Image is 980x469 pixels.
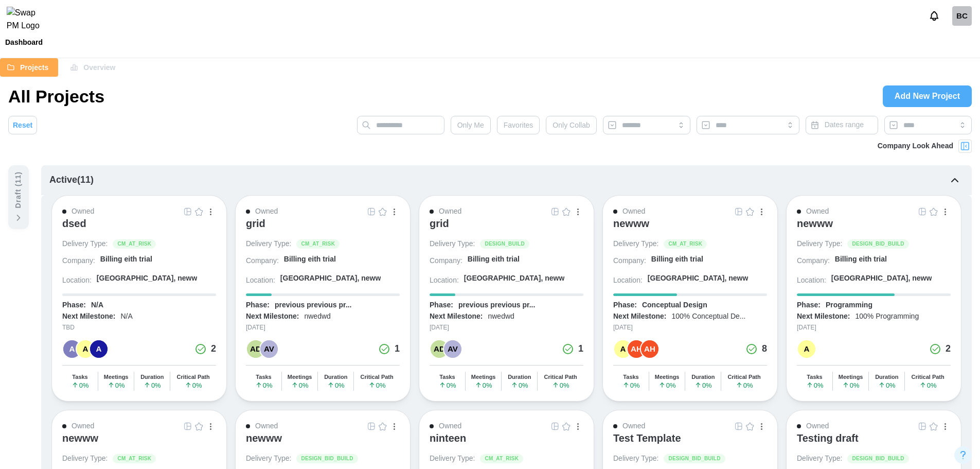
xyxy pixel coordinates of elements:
[291,381,309,389] span: 0 %
[918,207,926,216] img: Grid Icon
[458,300,535,310] div: previous previous pr...
[561,206,572,217] button: Empty Star
[744,421,756,432] button: Empty Star
[917,421,928,432] button: Grid Icon
[439,381,456,389] span: 0 %
[247,340,264,358] div: AD
[72,206,94,217] div: Owned
[613,239,658,249] div: Delivery Type:
[928,206,939,217] button: Empty Star
[622,421,645,432] div: Owned
[246,300,270,310] div: Phase:
[182,206,193,217] a: Grid Icon
[430,217,583,239] a: grid
[508,374,531,380] div: Duration
[72,381,89,389] span: 0 %
[377,421,388,432] button: Empty Star
[144,381,161,389] span: 0 %
[895,86,960,107] span: Add New Project
[797,323,951,333] div: [DATE]
[377,206,388,217] button: Empty Star
[117,455,151,463] span: CM_AT_RISK
[284,254,336,265] div: Billing eith trial
[746,422,754,430] img: Empty Star
[960,141,970,151] img: Project Look Ahead Button
[464,273,565,284] div: [GEOGRAPHIC_DATA], neww
[928,421,939,432] button: Empty Star
[366,421,377,432] button: Grid Icon
[797,432,859,444] div: Testing draft
[551,207,559,216] img: Grid Icon
[875,374,898,380] div: Duration
[614,340,632,358] div: A
[327,381,345,389] span: 0 %
[925,7,943,25] button: Notifications
[671,311,745,322] div: 100% Conceptual De...
[562,207,571,216] img: Empty Star
[613,432,767,454] a: Test Template
[97,273,198,284] div: [GEOGRAPHIC_DATA], neww
[917,206,928,217] button: Grid Icon
[806,421,829,432] div: Owned
[117,240,151,248] span: CM_AT_RISK
[930,207,938,216] img: Empty Star
[852,240,904,248] span: DESIGN_BID_BUILD
[104,374,129,380] div: Meetings
[368,381,386,389] span: 0 %
[655,374,680,380] div: Meetings
[120,311,132,322] div: N/A
[475,381,492,389] span: 0 %
[62,432,216,454] a: newww
[20,59,48,76] span: Projects
[852,455,904,463] span: DESIGN_BID_BUILD
[622,206,645,217] div: Owned
[952,6,972,26] a: Billing check
[62,454,108,464] div: Delivery Type:
[551,422,559,430] img: Grid Icon
[613,311,666,322] div: Next Milestone:
[797,311,850,322] div: Next Milestone:
[62,217,216,239] a: dsed
[797,300,821,310] div: Phase:
[62,239,108,249] div: Delivery Type:
[930,422,938,430] img: Empty Star
[549,421,561,432] button: Grid Icon
[275,300,351,310] div: previous previous pr...
[211,342,216,356] div: 2
[733,206,744,217] button: Grid Icon
[797,275,826,286] div: Location:
[62,432,98,444] div: newww
[651,254,767,268] a: Billing eith trial
[62,300,86,310] div: Phase:
[918,422,926,430] img: Grid Icon
[100,254,152,265] div: Billing eith trial
[825,120,864,129] span: Dates range
[668,455,720,463] span: DESIGN_BID_BUILD
[246,432,282,444] div: newww
[13,171,24,208] div: Draft ( 11 )
[728,374,761,380] div: Critical Path
[260,340,278,358] div: AV
[946,342,951,356] div: 2
[430,300,453,310] div: Phase:
[77,340,94,358] div: A
[797,217,833,230] div: newww
[562,422,571,430] img: Empty Star
[553,116,590,134] span: Only Collab
[367,207,376,216] img: Grid Icon
[797,217,951,239] a: newww
[855,311,919,322] div: 100% Programming
[177,374,210,380] div: Critical Path
[613,432,681,444] div: Test Template
[63,58,125,77] button: Overview
[108,381,125,389] span: 0 %
[246,217,265,230] div: grid
[8,85,104,108] h1: All Projects
[735,207,743,216] img: Grid Icon
[549,206,561,217] button: Grid Icon
[7,7,48,32] img: Swap PM Logo
[366,206,377,217] a: Grid Icon
[439,421,461,432] div: Owned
